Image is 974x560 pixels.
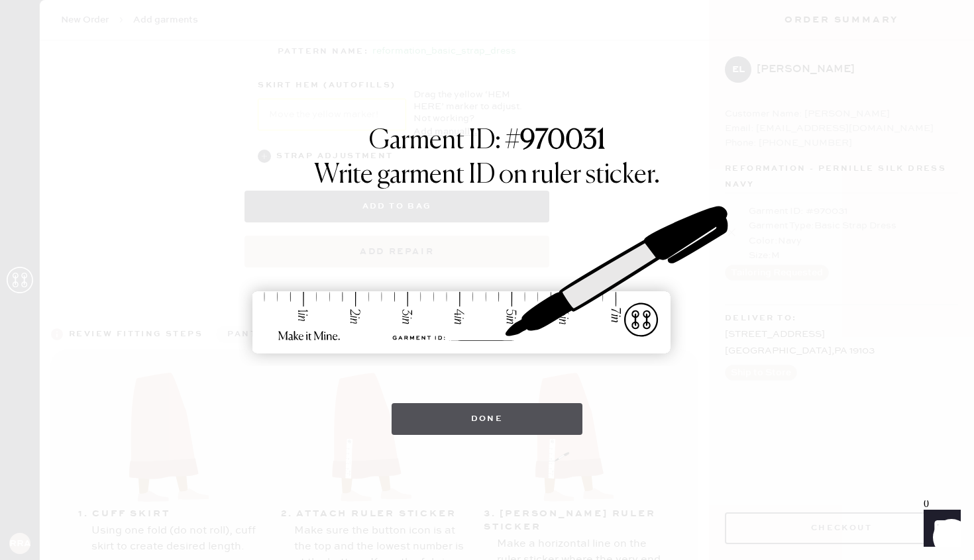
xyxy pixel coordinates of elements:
h1: Write garment ID on ruler sticker. [314,160,660,191]
button: Done [392,403,583,435]
img: ruler-sticker-sharpie.svg [239,171,735,390]
h1: Garment ID: # [369,125,606,160]
strong: 970031 [520,128,606,154]
iframe: Front Chat [911,500,968,557]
